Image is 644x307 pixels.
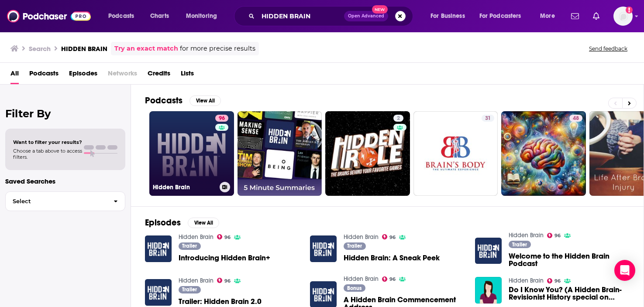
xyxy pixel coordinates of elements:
a: Hidden Brain [179,277,214,284]
a: Lists [181,66,194,84]
img: Do I Know You? (A Hidden Brain-Revisionist History special on facial recognition) [475,277,502,304]
button: Show profile menu [613,7,633,26]
p: Saved Searches [5,177,125,185]
a: Welcome to the Hidden Brain Podcast [509,252,630,267]
img: Introducing Hidden Brain+ [145,235,172,262]
a: 96 [382,276,396,282]
h2: Podcasts [145,95,183,106]
a: Show notifications dropdown [568,9,582,24]
a: 2 [325,111,410,196]
h3: HIDDEN BRAIN [61,44,107,53]
a: Show notifications dropdown [589,9,603,24]
span: Select [6,198,107,204]
img: Podchaser - Follow, Share and Rate Podcasts [7,8,91,24]
span: For Business [430,10,465,22]
a: All [10,66,19,84]
button: View All [188,218,219,228]
button: Select [5,191,125,211]
span: 31 [485,114,491,123]
img: Welcome to the Hidden Brain Podcast [475,238,502,264]
span: New [372,5,388,14]
span: for more precise results [180,44,255,54]
a: Hidden Brain [344,275,379,283]
span: 96 [554,279,561,283]
span: Trailer [512,242,527,247]
a: 96 [547,233,561,238]
button: open menu [424,9,476,23]
button: open menu [534,9,566,23]
button: open menu [180,9,228,23]
a: 96 [215,115,228,122]
span: Choose a tab above to access filters. [13,148,82,160]
a: Credits [148,66,170,84]
a: Introducing Hidden Brain+ [179,254,270,262]
span: 48 [573,114,579,123]
a: Hidden Brain [179,233,214,241]
span: Logged in as alignPR [613,7,633,26]
a: Try an exact match [114,44,178,54]
a: 31 [482,115,494,122]
span: 2 [397,114,400,123]
a: Hidden Brain [344,233,379,241]
span: Trailer [347,243,362,249]
a: 96 [217,234,231,239]
span: 96 [389,277,396,281]
a: Do I Know You? (A Hidden Brain-Revisionist History special on facial recognition) [509,286,630,301]
a: Hidden Brain [509,277,544,284]
span: Open Advanced [348,14,384,18]
a: 96 [217,278,231,283]
img: Trailer: Hidden Brain 2.0 [145,279,172,306]
span: Bonus [347,286,362,291]
span: Charts [150,10,169,22]
span: Trailer [182,287,197,292]
button: Open AdvancedNew [344,11,388,21]
a: 48 [569,115,582,122]
a: 96 [547,278,561,283]
a: 96Hidden Brain [149,111,234,196]
button: open menu [474,9,534,23]
span: More [540,10,555,22]
a: 31 [413,111,498,196]
span: Want to filter your results? [13,139,82,145]
button: open menu [102,9,145,23]
div: Search podcasts, credits, & more... [242,6,421,26]
img: User Profile [613,7,633,26]
span: Podcasts [108,10,134,22]
a: Podcasts [29,66,59,84]
button: View All [189,96,221,106]
h3: Search [29,44,51,53]
span: 96 [389,235,396,239]
span: 96 [224,279,231,283]
h3: Hidden Brain [153,184,216,191]
img: Hidden Brain: A Sneak Peek [310,235,337,262]
span: For Podcasters [479,10,521,22]
span: 96 [219,114,225,123]
a: 2 [393,115,403,122]
span: Networks [108,66,137,84]
a: Hidden Brain [509,232,544,239]
span: Trailer: Hidden Brain 2.0 [179,298,262,305]
h2: Episodes [145,217,181,228]
h2: Filter By [5,107,125,120]
input: Search podcasts, credits, & more... [258,9,344,23]
a: Hidden Brain: A Sneak Peek [344,254,440,262]
a: Charts [145,9,174,23]
span: Episodes [69,66,97,84]
a: 96 [382,234,396,239]
div: Open Intercom Messenger [614,260,635,281]
span: 96 [224,235,231,239]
